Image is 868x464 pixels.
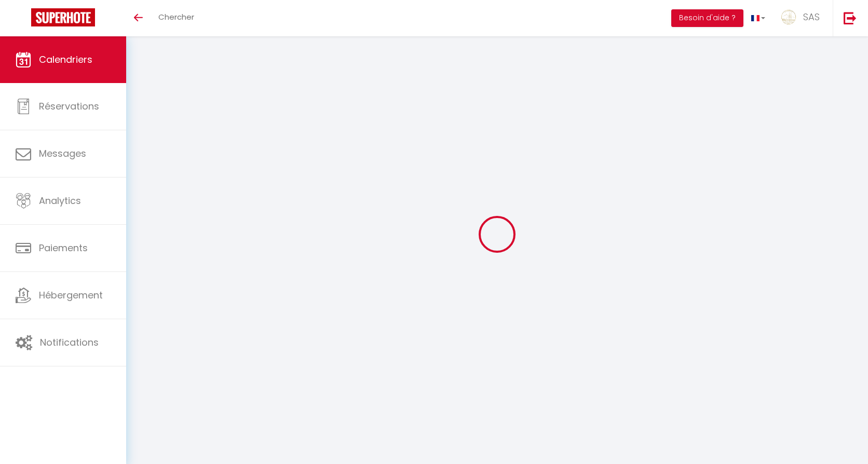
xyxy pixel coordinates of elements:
[39,241,88,254] span: Paiements
[39,100,99,113] span: Réservations
[39,289,103,302] span: Hébergement
[158,11,194,22] span: Chercher
[781,9,796,25] img: ...
[40,336,99,349] span: Notifications
[39,147,86,160] span: Messages
[844,11,857,24] img: logout
[39,194,81,207] span: Analytics
[31,8,95,26] img: Super Booking
[39,53,92,66] span: Calendriers
[803,10,820,23] span: SAS
[671,9,743,27] button: Besoin d'aide ?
